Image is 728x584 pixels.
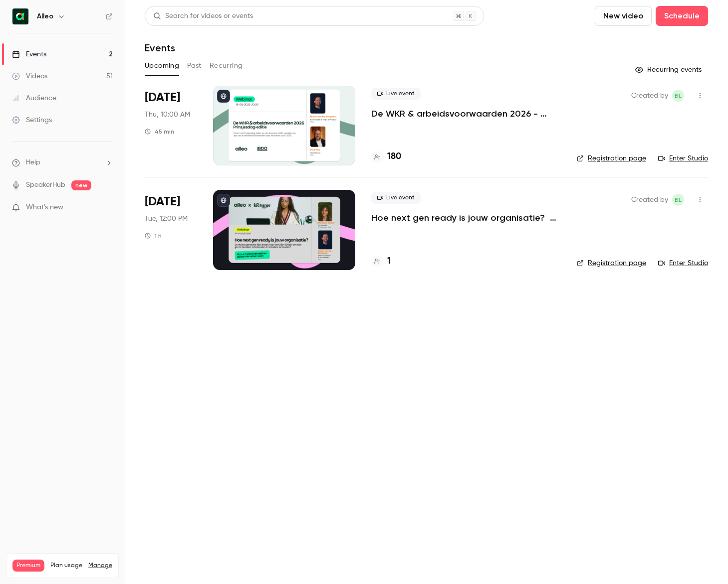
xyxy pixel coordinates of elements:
[145,194,180,210] span: [DATE]
[12,560,44,572] span: Premium
[145,190,197,270] div: Oct 14 Tue, 12:00 PM (Europe/Amsterdam)
[577,258,646,268] a: Registration page
[371,192,421,204] span: Live event
[371,255,391,268] a: 1
[153,11,253,21] div: Search for videos or events
[371,88,421,100] span: Live event
[12,71,47,81] div: Videos
[672,194,684,206] span: Bernice Lohr
[12,93,56,103] div: Audience
[672,90,684,102] span: Bernice Lohr
[26,180,65,190] a: SpeakerHub
[675,194,682,206] span: BL
[675,90,682,102] span: BL
[26,157,40,168] span: Help
[387,150,401,163] h4: 180
[145,42,175,54] h1: Events
[145,86,197,165] div: Sep 18 Thu, 10:00 AM (Europe/Amsterdam)
[371,150,401,163] a: 180
[658,153,708,163] a: Enter Studio
[658,258,708,268] a: Enter Studio
[371,212,561,224] a: Hoe next gen ready is jouw organisatie? Alleo x The Recharge Club
[71,180,91,190] span: new
[88,562,112,570] a: Manage
[145,58,179,74] button: Upcoming
[37,11,53,21] h6: Alleo
[656,6,708,26] button: Schedule
[371,108,561,120] a: De WKR & arbeidsvoorwaarden 2026 - [DATE] editie
[145,232,162,240] div: 1 h
[26,202,63,213] span: What's new
[631,194,668,206] span: Created by
[577,153,646,163] a: Registration page
[387,255,391,268] h4: 1
[12,49,46,59] div: Events
[12,8,28,24] img: Alleo
[631,90,668,102] span: Created by
[50,562,82,570] span: Plan usage
[187,58,202,74] button: Past
[210,58,243,74] button: Recurring
[631,62,708,78] button: Recurring events
[145,90,180,106] span: [DATE]
[12,157,113,168] li: help-dropdown-opener
[145,214,188,224] span: Tue, 12:00 PM
[12,115,52,125] div: Settings
[145,128,174,136] div: 45 min
[145,110,190,120] span: Thu, 10:00 AM
[595,6,652,26] button: New video
[101,203,113,212] iframe: Noticeable Trigger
